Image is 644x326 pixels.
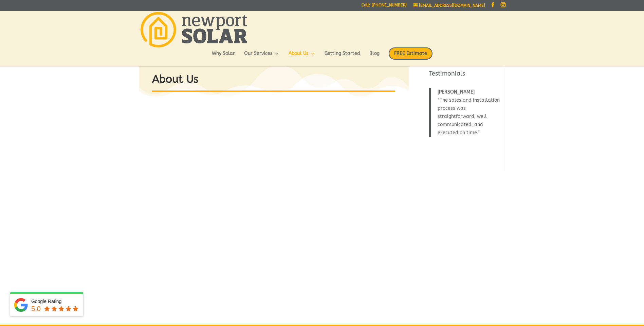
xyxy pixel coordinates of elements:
[152,73,199,85] strong: About Us
[389,47,433,66] a: FREE Estimate
[141,12,247,47] img: Newport Solar | Solar Energy Optimized.
[212,51,235,63] a: Why Solar
[31,298,80,305] div: Google Rating
[413,3,485,8] a: [EMAIL_ADDRESS][DOMAIN_NAME]
[429,69,501,81] h4: Testimonials
[362,3,407,10] a: Call: [PHONE_NUMBER]
[244,51,279,63] a: Our Services
[325,51,360,63] a: Getting Started
[369,51,380,63] a: Blog
[31,305,41,312] span: 5.0
[389,47,433,60] span: FREE Estimate
[438,97,500,136] span: The sales and installation process was straightforward, well communicated, and executed on time.
[438,89,475,95] span: [PERSON_NAME]
[289,51,315,63] a: About Us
